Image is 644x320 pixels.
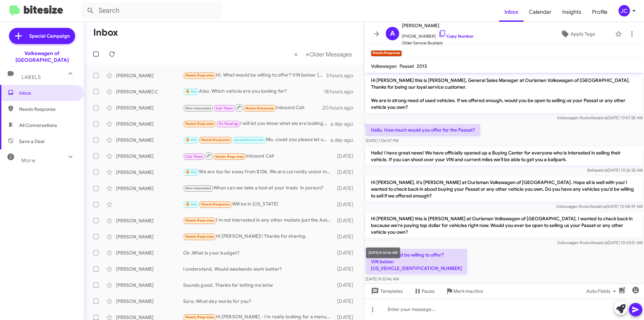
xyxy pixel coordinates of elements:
[309,51,352,58] span: Older Messages
[596,115,607,120] span: said at
[402,30,474,40] span: [PHONE_NUMBER]
[366,176,643,202] p: Hi [PERSON_NAME], it's [PERSON_NAME] at Ourisman Volkswagen of [GEOGRAPHIC_DATA]. Hope all is wel...
[596,168,608,173] span: said at
[201,202,230,207] span: Needs Response
[185,170,197,174] span: 🔥 Hot
[116,233,183,240] div: [PERSON_NAME]
[613,5,637,16] button: JC
[334,249,359,256] div: [DATE]
[294,50,298,58] span: «
[587,168,643,173] span: Bella [DATE] 10:26:32 AM
[116,185,183,192] div: [PERSON_NAME]
[116,72,183,79] div: [PERSON_NAME]
[183,217,334,224] div: I'm not interested in any other models-just the Autobahn GTI
[417,63,427,69] span: 2013
[215,154,244,159] span: Needs Response
[183,103,322,112] div: Inbound Call
[116,121,183,127] div: [PERSON_NAME]
[201,138,230,142] span: Needs Response
[334,298,359,305] div: [DATE]
[322,104,359,111] div: 20 hours ago
[116,282,183,288] div: [PERSON_NAME]
[116,88,183,95] div: [PERSON_NAME] C
[408,285,440,297] button: Pause
[116,169,183,176] div: [PERSON_NAME]
[218,122,238,126] span: Try Pausing
[571,28,595,40] span: Apply Tags
[183,298,334,305] div: Sure, What day works for you?
[399,63,414,69] span: Passat
[366,138,398,143] span: [DATE] 1:06:57 PM
[557,240,643,245] span: Volkswagen Rockville [DATE] 10:43:51 AM
[366,247,400,258] div: [DATE] 8:32:46 AM
[306,50,309,58] span: »
[587,2,613,22] a: Profile
[185,73,214,78] span: Needs Response
[440,285,488,297] button: Mark Inactive
[334,217,359,224] div: [DATE]
[183,152,334,160] div: Inbound Call
[185,154,203,159] span: Call Them
[595,204,607,209] span: said at
[290,47,356,61] nav: Page navigation example
[185,234,214,239] span: Needs Response
[29,33,70,39] span: Special Campaign
[366,147,643,166] p: Hello! I have great news! We have officially opened up a Buying Center for everyone who is intere...
[366,249,467,274] p: Hi. What would be willing to offer? VIN below: [US_VEHICLE_IDENTIFICATION_NUMBER]
[390,28,395,39] span: A
[116,217,183,224] div: [PERSON_NAME]
[422,285,435,297] span: Pause
[183,200,334,208] div: Will be in [US_STATE]
[21,74,41,80] span: Labels
[116,266,183,272] div: [PERSON_NAME]
[402,21,474,30] span: [PERSON_NAME]
[246,106,274,110] span: Needs Response
[364,285,408,297] button: Templates
[334,233,359,240] div: [DATE]
[330,121,359,127] div: a day ago
[438,34,474,39] a: Copy Number
[183,168,334,176] div: We are too far away from $10k. We are currently under market value on the X2. It is currently pri...
[366,213,643,238] p: Hi [PERSON_NAME] this is [PERSON_NAME] at Ourisman Volkswagen of [GEOGRAPHIC_DATA]. I wanted to c...
[290,47,302,61] button: Previous
[619,5,630,16] div: JC
[185,106,211,110] span: Not-Interested
[302,47,356,61] button: Next
[370,285,403,297] span: Templates
[19,90,76,96] span: Inbox
[185,218,214,223] span: Needs Response
[183,249,334,256] div: Ok ,What is your budget?
[402,40,474,46] span: Older Service Buyback
[324,88,359,95] div: 18 hours ago
[183,72,326,79] div: Hi. What would be willing to offer? VIN below: [US_VEHICLE_IDENTIFICATION_NUMBER]
[81,3,222,19] input: Search
[183,184,334,192] div: When can we take a look at your trade in person?
[524,2,557,22] span: Calendar
[586,285,619,297] span: Auto Fields
[185,138,197,142] span: 🔥 Hot
[581,285,624,297] button: Auto Fields
[334,185,359,192] div: [DATE]
[234,138,264,142] span: Appointment Set
[596,240,608,245] span: said at
[557,115,643,120] span: Volkswagen Rockville [DATE] 10:57:28 AM
[185,89,197,94] span: 🔥 Hot
[371,50,402,56] small: Needs Response
[334,201,359,208] div: [DATE]
[9,28,75,44] a: Special Campaign
[183,136,330,144] div: Mo, could you please let us know when the touch up paint will be ready? No one has called or foll...
[116,104,183,111] div: [PERSON_NAME]
[21,157,35,164] span: More
[183,88,324,95] div: Also, Which vehicle are you looking for?
[330,137,359,143] div: a day ago
[453,285,483,297] span: Mark Inactive
[499,2,524,22] span: Inbox
[116,249,183,256] div: [PERSON_NAME]
[371,63,397,69] span: Volkswagen
[543,28,612,40] button: Apply Tags
[185,202,197,207] span: 🔥 Hot
[334,266,359,272] div: [DATE]
[334,282,359,288] div: [DATE]
[557,2,587,22] a: Insights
